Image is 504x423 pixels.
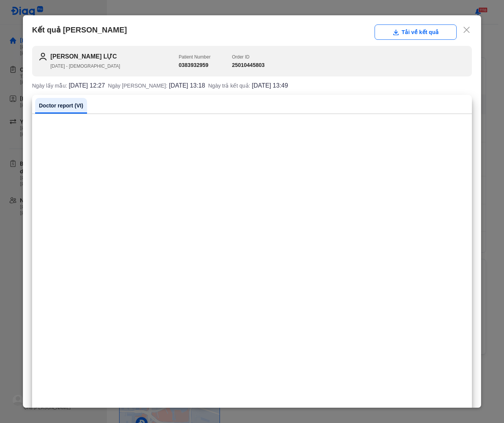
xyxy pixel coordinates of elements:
a: Doctor report (VI) [35,98,87,114]
span: [DATE] 13:18 [169,83,205,89]
h2: [PERSON_NAME] LỰC [50,52,179,61]
h3: 25010445803 [232,61,265,69]
button: Tải về kết quả [375,24,457,40]
span: [DATE] 12:27 [69,83,105,89]
span: Patient Number [179,54,210,60]
div: Ngày lấy mẫu: [32,83,105,89]
div: Kết quả [PERSON_NAME] [32,24,472,40]
span: Order ID [232,54,249,60]
div: Ngày [PERSON_NAME]: [108,83,205,89]
span: [DATE] 13:49 [252,83,288,89]
span: [DATE] - [DEMOGRAPHIC_DATA] [50,63,120,69]
div: Ngày trả kết quả: [208,83,288,89]
h3: 0383932959 [179,61,210,69]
